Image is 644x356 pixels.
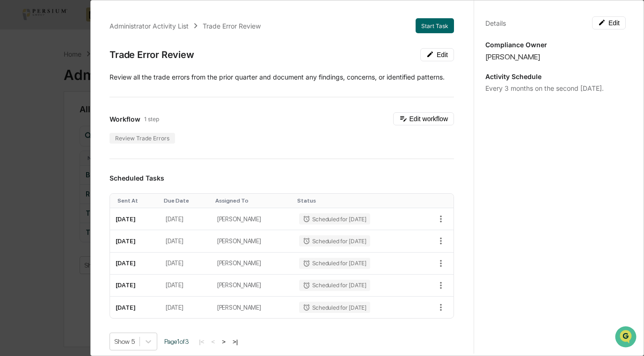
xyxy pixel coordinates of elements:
[212,208,293,230] td: [PERSON_NAME]
[299,213,370,225] div: Scheduled for [DATE]
[110,253,160,275] td: [DATE]
[32,80,118,88] div: We're available if you need us!
[32,71,154,80] div: Start new chat
[212,253,293,275] td: [PERSON_NAME]
[9,19,170,34] p: How can we help?
[110,22,189,30] div: Administrator Activity List
[614,325,639,350] iframe: Open customer support
[110,115,140,123] span: Workflow
[420,48,454,61] button: Edit
[110,275,160,297] td: [DATE]
[230,338,241,346] button: >|
[160,253,212,275] td: [DATE]
[164,338,189,345] span: Page 1 of 3
[6,131,63,148] a: 🔎Data Lookup
[110,230,160,252] td: [DATE]
[485,84,626,92] div: Every 3 months on the second [DATE].
[485,52,626,61] div: [PERSON_NAME]
[393,112,454,125] button: Edit workflow
[299,235,370,247] div: Scheduled for [DATE]
[164,197,208,204] div: Toggle SortBy
[297,197,412,204] div: Toggle SortBy
[485,19,506,27] div: Details
[77,117,116,127] span: Attestations
[212,275,293,297] td: [PERSON_NAME]
[212,297,293,318] td: [PERSON_NAME]
[485,73,626,80] p: Activity Schedule
[9,118,17,126] div: 🖐️
[208,338,218,346] button: <
[212,230,293,252] td: [PERSON_NAME]
[160,297,212,318] td: [DATE]
[215,197,290,204] div: Toggle SortBy
[19,117,60,127] span: Preclearance
[110,49,194,60] div: Trade Error Review
[68,118,75,126] div: 🗄️
[203,22,261,30] div: Trade Error Review
[64,114,120,131] a: 🗄️Attestations
[160,208,212,230] td: [DATE]
[9,71,26,88] img: 1746055101610-c473b297-6a78-478c-a979-82029cc54cd1
[24,42,154,52] input: Clear
[144,116,159,123] span: 1 step
[110,133,175,144] div: Review Trade Errors
[110,208,160,230] td: [DATE]
[110,174,454,182] h3: Scheduled Tasks
[19,135,59,145] span: Data Lookup
[160,275,212,297] td: [DATE]
[159,74,170,85] button: Start new chat
[196,338,207,346] button: |<
[416,18,454,33] button: Start Task
[66,158,113,165] a: Powered byPylon
[110,297,160,318] td: [DATE]
[9,136,17,144] div: 🔎
[6,114,64,131] a: 🖐️Preclearance
[299,258,370,269] div: Scheduled for [DATE]
[592,16,626,29] button: Edit
[299,280,370,291] div: Scheduled for [DATE]
[160,230,212,252] td: [DATE]
[117,197,156,204] div: Toggle SortBy
[93,158,113,165] span: Pylon
[485,41,626,49] p: Compliance Owner
[110,73,445,81] span: ​Review all the trade errors from the prior quarter and document any findings, concerns, or ident...
[299,302,370,313] div: Scheduled for [DATE]
[219,338,228,346] button: >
